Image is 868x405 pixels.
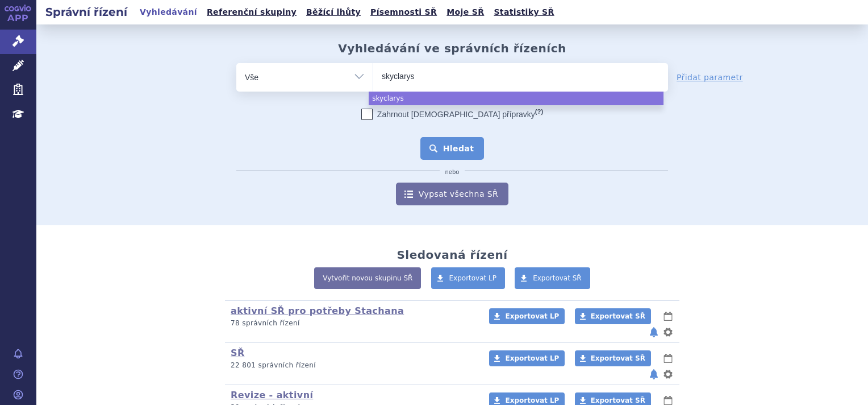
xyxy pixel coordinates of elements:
a: Moje SŘ [443,5,487,20]
a: Přidat parametr [677,72,743,83]
button: lhůty [662,309,674,323]
i: nebo [440,169,465,176]
a: Exportovat SŘ [515,267,590,289]
a: Referenční skupiny [203,5,300,20]
span: Exportovat SŘ [591,312,645,320]
a: Vypsat všechna SŘ [396,183,508,205]
span: Exportovat LP [505,312,559,320]
span: Exportovat LP [505,396,559,404]
a: Exportovat LP [489,350,565,366]
a: Vytvořit novou skupinu SŘ [314,267,421,289]
button: lhůty [662,352,674,365]
a: Statistiky SŘ [490,5,557,20]
p: 22 801 správních řízení [231,361,474,370]
button: nastavení [662,325,674,339]
button: nastavení [662,367,674,381]
li: skyclarys [369,92,663,105]
label: Zahrnout [DEMOGRAPHIC_DATA] přípravky [361,109,543,120]
a: Exportovat SŘ [575,350,651,366]
a: Revize - aktivní [231,390,313,400]
span: Exportovat LP [449,274,497,282]
a: Exportovat LP [431,267,506,289]
abbr: (?) [535,108,543,115]
span: Exportovat LP [505,354,559,362]
button: Hledat [420,137,485,160]
button: notifikace [648,325,660,339]
a: SŘ [231,348,245,358]
span: Exportovat SŘ [533,274,582,282]
p: 78 správních řízení [231,319,474,328]
a: aktivní SŘ pro potřeby Stachana [231,305,404,316]
h2: Sledovaná řízení [397,248,507,262]
a: Běžící lhůty [303,5,364,20]
a: Exportovat SŘ [575,308,651,324]
h2: Vyhledávání ve správních řízeních [338,42,566,55]
a: Vyhledávání [136,5,201,20]
a: Exportovat LP [489,308,565,324]
a: Písemnosti SŘ [367,5,440,20]
span: Exportovat SŘ [591,354,645,362]
button: notifikace [648,367,660,381]
h2: Správní řízení [36,4,136,20]
span: Exportovat SŘ [591,396,645,404]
